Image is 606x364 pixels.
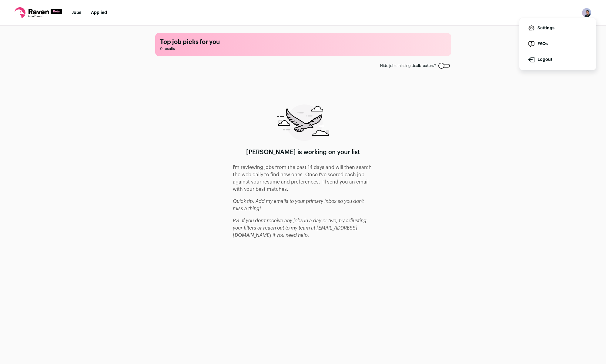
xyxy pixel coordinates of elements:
img: raven-searching-graphic-988e480d85f2d7ca07d77cea61a0e572c166f105263382683f1c6e04060d3bee.png [277,104,329,141]
button: Logout [524,52,591,67]
a: Jobs [72,11,81,15]
p: I'm reviewing jobs from the past 14 days and will then search the web daily to find new ones. Onc... [233,164,373,193]
a: FAQs [524,37,591,51]
a: Applied [91,11,107,15]
span: Hide jobs missing dealbreakers? [380,63,436,68]
img: 18525873-medium_jpg [582,8,591,18]
h1: [PERSON_NAME] is working on your list [246,148,360,157]
button: Open dropdown [582,8,591,18]
i: P.S. If you don't receive any jobs in a day or two, try adjusting your filters or reach out to my... [233,218,367,238]
i: Quick tip: Add my emails to your primary inbox so you don't miss a thing! [233,199,364,211]
a: Settings [524,21,591,35]
span: 0 results [160,46,446,51]
h1: Top job picks for you [160,38,446,46]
